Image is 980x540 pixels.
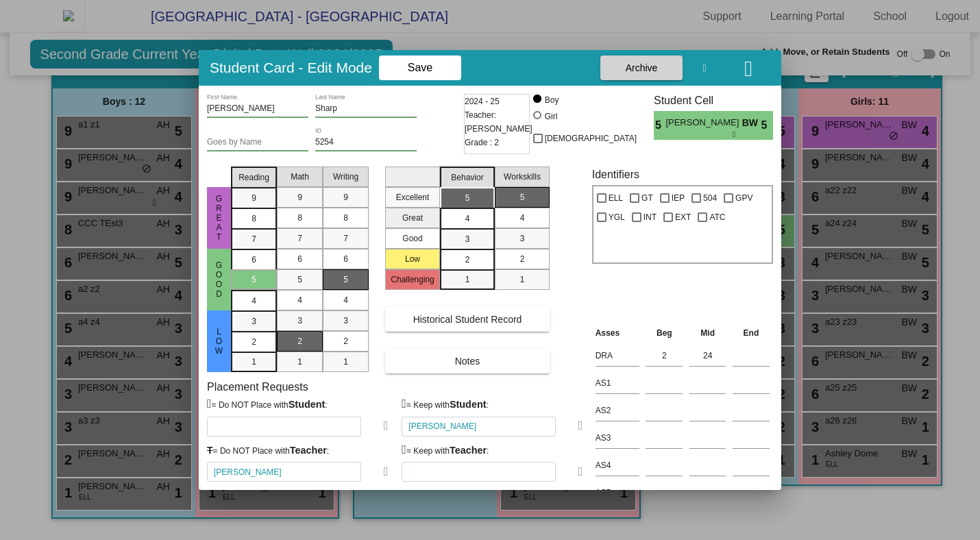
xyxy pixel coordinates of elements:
h3: Student Cell [654,94,773,107]
span: Low [213,327,225,356]
span: Great [213,194,225,242]
span: 2 [465,254,470,266]
span: EXT [675,209,691,225]
span: 3 [252,315,256,328]
span: Save [408,62,432,73]
span: Archive [626,62,658,73]
span: 2 [252,336,256,348]
span: 4 [465,212,470,225]
span: 3 [297,315,302,327]
strong: Student [450,399,487,410]
span: 1 [252,356,256,368]
button: Notes [385,349,550,373]
label: = Do NOT Place with : [207,397,328,413]
span: GT [641,190,653,206]
span: Workskills [504,171,541,183]
span: 5 [654,117,665,134]
span: Notes [455,356,480,367]
th: Mid [686,326,729,341]
span: 2 [520,253,525,265]
input: goes by name [207,138,308,147]
span: BW [742,116,761,130]
span: Historical Student Record [413,314,522,325]
span: 7 [252,233,256,245]
input: assessment [596,400,639,421]
input: assessment [596,482,639,503]
th: Beg [642,326,686,341]
span: 5 [520,191,525,204]
button: Archive [600,56,683,80]
span: 1 [520,273,525,286]
strong: Teacher [290,445,327,456]
span: 5 [252,273,256,286]
button: Historical Student Record [385,307,550,332]
span: 7 [343,232,348,245]
label: Placement Requests [207,380,308,393]
span: 7 [297,232,302,245]
span: 504 [703,190,717,206]
span: 4 [343,294,348,306]
span: 4 [297,294,302,306]
span: 5 [343,273,348,286]
span: 1 [465,273,470,286]
span: 6 [343,253,348,265]
input: Enter ID [315,138,417,147]
span: Grade : 2 [465,136,499,149]
span: 3 [465,233,470,245]
span: [DEMOGRAPHIC_DATA] [545,130,637,147]
span: 5 [297,273,302,286]
span: 9 [252,192,256,204]
span: 4 [520,212,525,224]
h3: Student Card - Edit Mode [210,59,372,76]
strong: Teacher [450,445,487,456]
span: Behavior [451,171,483,184]
div: Girl [544,110,558,123]
input: assessment [596,345,639,366]
span: 8 [297,212,302,224]
button: Save [379,56,461,80]
span: Writing [333,171,358,183]
label: = Keep with : [402,443,489,458]
span: Reading [238,171,269,184]
span: 8 [252,212,256,225]
span: 2 [343,335,348,347]
span: 8 [343,212,348,224]
span: YGL [609,209,625,225]
span: 5 [761,117,773,134]
label: = Keep with : [402,397,489,413]
span: INT [644,209,657,225]
span: 5 [465,192,470,204]
span: 1 [297,356,302,368]
span: 3 [343,315,348,327]
span: Teacher: [PERSON_NAME] [465,108,532,136]
div: Boy [544,94,559,106]
span: 6 [252,254,256,266]
label: Identifiers [592,168,639,181]
input: assessment [596,428,639,448]
span: ATC [709,209,725,225]
span: 3 [520,232,525,245]
input: assessment [596,373,639,393]
span: 6 [297,253,302,265]
th: Asses [592,326,643,341]
input: assessment [596,455,639,476]
span: Math [291,171,309,183]
span: 4 [252,295,256,307]
span: ELL [609,190,623,206]
span: 9 [297,191,302,204]
strong: Student [289,399,326,410]
span: Good [213,260,225,299]
th: End [729,326,773,341]
span: 2 [297,335,302,347]
span: IEP [672,190,685,206]
label: = Do NOT Place with : [207,443,329,458]
span: 9 [343,191,348,204]
span: GPV [735,190,752,206]
span: 1 [343,356,348,368]
span: 2024 - 25 [465,95,500,108]
span: [PERSON_NAME] [665,116,742,130]
span: T [207,445,213,456]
